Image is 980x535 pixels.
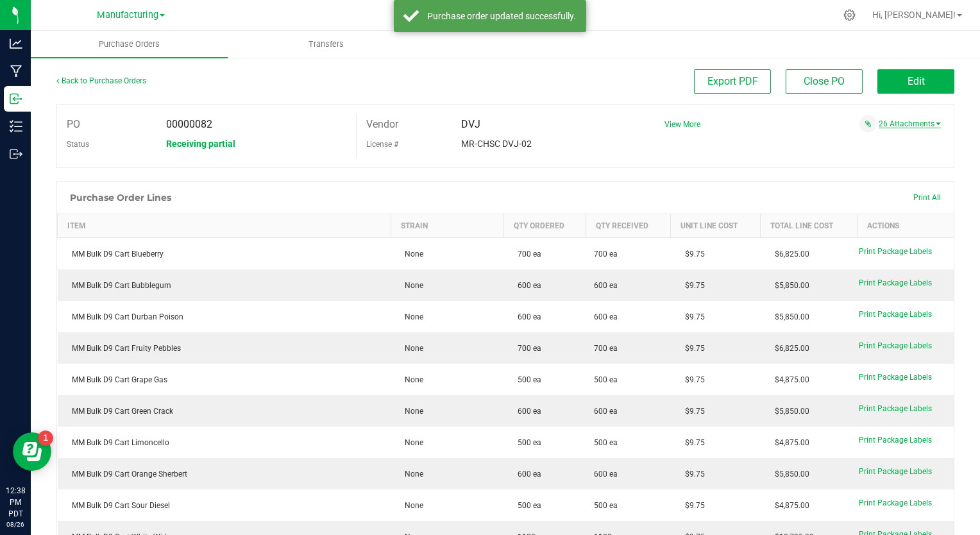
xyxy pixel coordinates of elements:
div: MM Bulk D9 Cart Green Crack [65,405,384,417]
span: $9.75 [679,501,705,510]
span: 500 ea [594,374,618,386]
div: MM Bulk D9 Cart Orange Sherbert [65,468,384,480]
span: 500 ea [511,438,541,447]
inline-svg: Analytics [10,37,22,50]
a: View More [664,120,700,129]
span: $5,850.00 [768,312,809,321]
label: License # [366,135,398,154]
th: Qty Ordered [503,214,586,238]
span: $4,875.00 [768,501,809,510]
span: $9.75 [679,250,705,259]
span: None [398,501,423,510]
inline-svg: Inventory [10,120,22,133]
div: MM Bulk D9 Cart Sour Diesel [65,500,384,511]
p: 12:38 PM PDT [6,485,25,520]
span: $6,825.00 [768,250,809,259]
h1: Purchase Order Lines [70,192,171,203]
span: 600 ea [511,407,541,416]
span: 700 ea [594,248,618,260]
label: Vendor [366,115,398,134]
inline-svg: Outbound [10,148,22,160]
span: None [398,281,423,290]
span: Print Package Labels [859,341,932,350]
div: MM Bulk D9 Cart Blueberry [65,248,384,260]
inline-svg: Inbound [10,92,22,105]
div: MM Bulk D9 Cart Bubblegum [65,280,384,291]
span: $9.75 [679,407,705,416]
iframe: Resource center unread badge [38,430,53,446]
a: Back to Purchase Orders [56,76,146,85]
label: Status [67,135,89,154]
span: None [398,407,423,416]
span: None [398,470,423,479]
span: 600 ea [511,470,541,479]
span: 600 ea [511,312,541,321]
span: $6,825.00 [768,344,809,353]
span: 500 ea [511,375,541,384]
span: Print Package Labels [859,278,932,287]
div: MM Bulk D9 Cart Durban Poison [65,311,384,323]
button: Edit [877,69,954,94]
span: None [398,438,423,447]
div: MM Bulk D9 Cart Limoncello [65,437,384,448]
span: Receiving partial [166,139,235,149]
span: None [398,344,423,353]
span: 700 ea [511,250,541,259]
span: Transfers [291,38,361,50]
th: Total Line Cost [761,214,857,238]
a: Transfers [228,31,425,58]
th: Strain [391,214,503,238]
span: Purchase Orders [81,38,177,50]
th: Item [58,214,391,238]
span: $9.75 [679,281,705,290]
div: MM Bulk D9 Cart Fruity Pebbles [65,343,384,354]
div: MM Bulk D9 Cart Grape Gas [65,374,384,386]
span: Print All [913,193,941,202]
span: Print Package Labels [859,404,932,413]
span: Attach a document [859,115,877,132]
span: 500 ea [594,437,618,448]
span: $9.75 [679,438,705,447]
span: $5,850.00 [768,281,809,290]
p: 08/26 [6,520,25,529]
span: 600 ea [594,280,618,291]
span: $9.75 [679,375,705,384]
span: $9.75 [679,312,705,321]
span: Print Package Labels [859,498,932,507]
span: Export PDF [707,75,758,87]
iframe: Resource center [13,432,51,471]
button: Close PO [786,69,863,94]
th: Unit Line Cost [671,214,761,238]
span: None [398,312,423,321]
span: Print Package Labels [859,373,932,382]
span: Print Package Labels [859,247,932,256]
span: $4,875.00 [768,375,809,384]
span: 600 ea [594,405,618,417]
th: Actions [857,214,954,238]
span: 00000082 [166,118,212,130]
label: PO [67,115,80,134]
button: Export PDF [694,69,771,94]
span: DVJ [461,118,480,130]
span: Print Package Labels [859,467,932,476]
span: $5,850.00 [768,407,809,416]
a: 26 Attachments [879,119,941,128]
span: Print Package Labels [859,436,932,445]
span: Manufacturing [97,10,158,21]
span: $4,875.00 [768,438,809,447]
span: None [398,250,423,259]
inline-svg: Manufacturing [10,65,22,78]
th: Qty Received [586,214,671,238]
span: Close PO [804,75,845,87]
span: None [398,375,423,384]
span: 600 ea [594,468,618,480]
span: 500 ea [511,501,541,510]
span: 700 ea [511,344,541,353]
span: Edit [908,75,925,87]
span: $9.75 [679,344,705,353]
span: Hi, [PERSON_NAME]! [872,10,956,20]
span: MR-CHSC DVJ-02 [461,139,532,149]
span: 500 ea [594,500,618,511]
div: Manage settings [841,9,857,21]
